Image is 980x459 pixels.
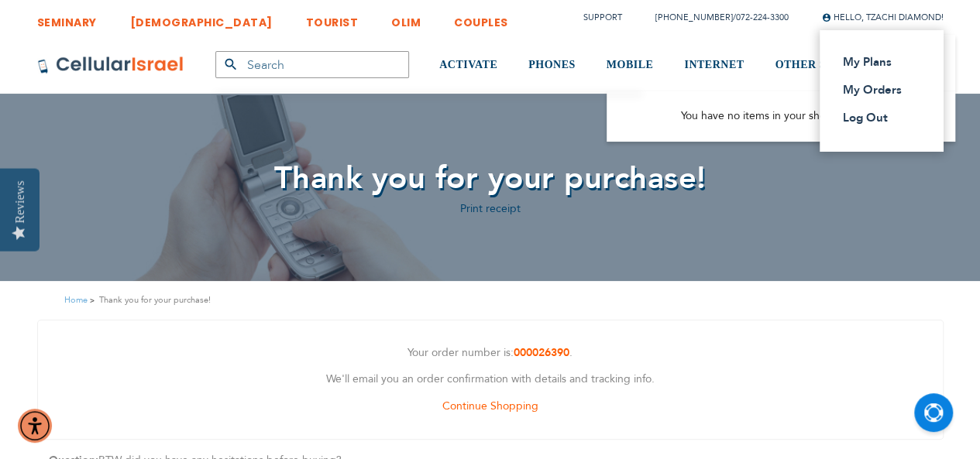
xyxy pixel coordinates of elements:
[64,294,88,306] a: Home
[607,36,654,94] a: MOBILE
[442,399,538,413] a: Continue Shopping
[439,36,497,94] a: ACTIVATE
[528,59,576,70] span: PHONES
[37,56,184,74] img: Cellular Israel Logo
[822,12,944,23] span: Hello, Tzachi Diamond!
[37,4,97,33] a: SEMINARY
[514,345,569,360] a: 000026390
[640,6,789,29] li: /
[391,4,421,33] a: OLIM
[607,59,654,70] span: MOBILE
[50,344,931,363] p: Your order number is: .
[843,82,911,98] a: My Orders
[681,108,880,123] span: You have no items in your shopping cart.
[655,12,733,23] a: [PHONE_NUMBER]
[684,59,744,70] span: INTERNET
[843,54,911,70] a: My Plans
[583,12,622,23] a: Support
[528,36,576,94] a: PHONES
[13,180,27,223] div: Reviews
[50,370,931,389] p: We'll email you an order confirmation with details and tracking info.
[454,4,508,33] a: COUPLES
[775,36,876,94] a: OTHER SERVICES
[775,59,876,70] span: OTHER SERVICES
[843,110,911,125] a: Log Out
[736,12,789,23] a: 072-224-3300
[18,409,52,443] div: Accessibility Menu
[684,36,744,94] a: INTERNET
[215,51,409,78] input: Search
[274,157,707,200] span: Thank you for your purchase!
[99,293,211,307] strong: Thank you for your purchase!
[460,201,521,216] a: Print receipt
[439,59,497,70] span: ACTIVATE
[130,4,273,33] a: [DEMOGRAPHIC_DATA]
[306,4,359,33] a: TOURIST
